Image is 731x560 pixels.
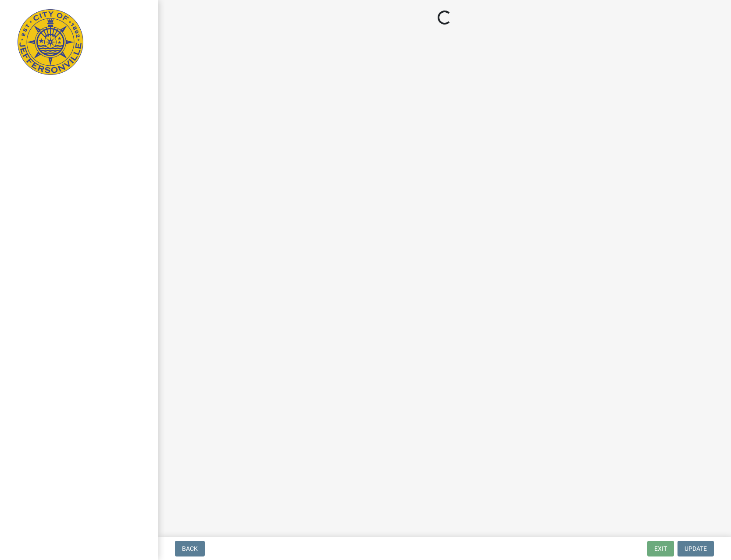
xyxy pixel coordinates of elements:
button: Back [175,541,205,556]
img: City of Jeffersonville, Indiana [18,9,83,75]
span: Update [685,545,707,552]
button: Update [678,541,714,556]
button: Exit [647,541,674,556]
span: Back [182,545,198,552]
